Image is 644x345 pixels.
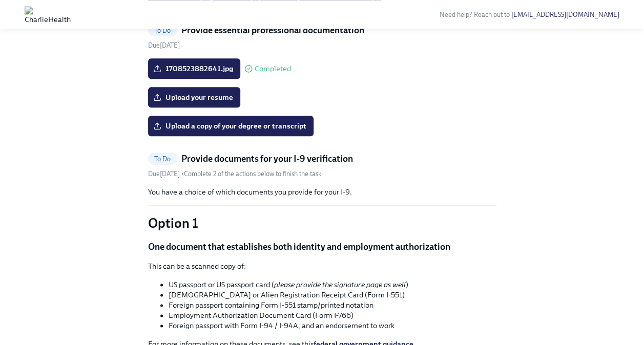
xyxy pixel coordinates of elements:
[148,87,240,107] label: Upload your resume
[181,24,364,36] h5: Provide essential professional documentation
[148,153,496,179] a: To DoProvide documents for your I-9 verificationDue[DATE] •Complete 2 of the actions below to fin...
[148,187,496,197] p: You have a choice of which documents you provide for your I-9.
[511,11,619,18] a: [EMAIL_ADDRESS][DOMAIN_NAME]
[148,116,314,136] label: Upload a copy of your degree or transcript
[148,155,177,163] span: To Do
[148,24,496,50] a: To DoProvide essential professional documentationDue[DATE]
[148,170,181,178] span: Friday, September 19th 2025, 10:00 am
[181,153,353,165] h5: Provide documents for your I-9 verification
[148,169,321,179] div: • Complete 2 of the actions below to finish the task
[25,6,71,23] img: CharlieHealth
[169,320,496,331] li: Foreign passport with Form I-94 / I-94A, and an endorsement to work
[169,279,496,290] li: US passport or US passport card ( )
[274,280,406,289] em: please provide the signature page as well
[148,58,240,79] label: 1708523882641.jpg
[148,261,496,271] p: This can be a scanned copy of:
[148,41,180,49] span: Friday, September 19th 2025, 10:00 am
[255,65,291,73] span: Completed
[155,121,306,131] span: Upload a copy of your degree or transcript
[148,241,496,253] p: One document that establishes both identity and employment authorization
[169,310,496,320] li: Employment Authorization Document Card (Form I-766)
[169,290,496,300] li: [DEMOGRAPHIC_DATA] or Alien Registration Receipt Card (Form I-551)
[169,300,496,310] li: Foreign passport containing Form I-551 stamp/printed notation
[440,11,619,18] span: Need help? Reach out to
[148,214,496,232] p: Option 1
[148,27,177,34] span: To Do
[155,92,233,102] span: Upload your resume
[155,63,233,74] span: 1708523882641.jpg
